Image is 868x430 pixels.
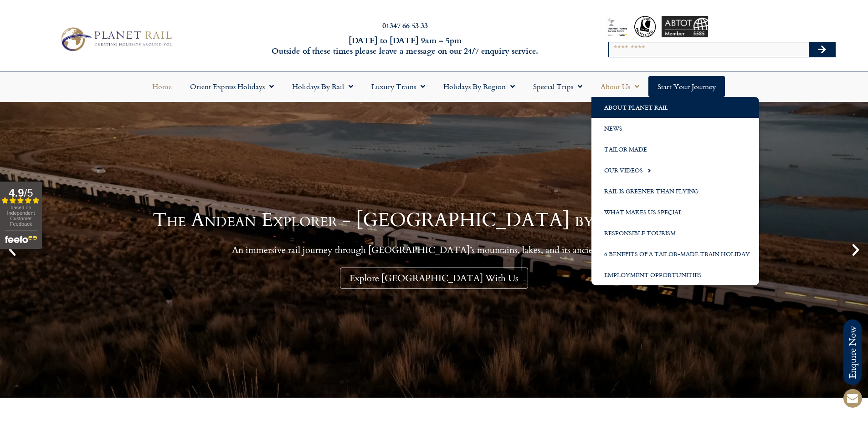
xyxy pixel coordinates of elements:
[143,76,181,97] a: Home
[524,76,591,97] a: Special Trips
[153,211,715,230] h1: The Andean Explorer - [GEOGRAPHIC_DATA] by Luxury Train
[591,181,759,202] a: Rail is Greener than Flying
[340,268,528,289] a: Explore [GEOGRAPHIC_DATA] With Us
[591,160,759,181] a: Our Videos
[234,35,576,56] h6: [DATE] to [DATE] 9am – 5pm Outside of these times please leave a message on our 24/7 enquiry serv...
[283,76,362,97] a: Holidays by Rail
[591,97,759,285] ul: About Us
[181,76,283,97] a: Orient Express Holidays
[153,244,715,256] p: An immersive rail journey through [GEOGRAPHIC_DATA]’s mountains, lakes, and its ancient heritage.
[591,97,759,118] a: About Planet Rail
[591,139,759,160] a: Tailor Made
[382,20,428,30] a: 01347 66 53 33
[56,25,175,54] img: Planet Rail Train Holidays Logo
[591,264,759,285] a: Employment Opportunities
[809,42,835,57] button: Search
[591,223,759,243] a: Responsible Tourism
[5,242,20,258] div: Previous slide
[848,242,863,258] div: Next slide
[434,76,524,97] a: Holidays by Region
[648,76,725,97] a: Start your Journey
[5,76,863,97] nav: Menu
[362,76,434,97] a: Luxury Trains
[591,202,759,223] a: What Makes us Special
[591,243,759,264] a: 6 Benefits of a Tailor-Made Train Holiday
[591,118,759,139] a: News
[591,76,648,97] a: About Us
